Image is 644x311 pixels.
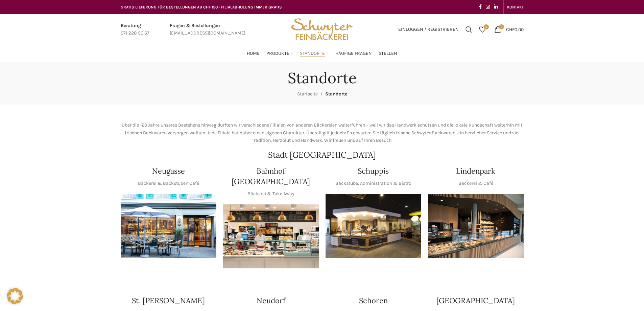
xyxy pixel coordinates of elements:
a: Facebook social link [477,2,484,12]
a: Infobox link [121,22,149,37]
span: Einloggen / Registrieren [398,27,459,32]
h4: St. [PERSON_NAME] [132,295,205,306]
a: Produkte [266,47,293,60]
span: GRATIS LIEFERUNG FÜR BESTELLUNGEN AB CHF 150 - FILIALABHOLUNG IMMER GRATIS [121,5,282,9]
a: Standorte [300,47,329,60]
span: CHF [506,26,515,32]
a: Einloggen / Registrieren [395,23,462,36]
a: Linkedin social link [492,2,500,12]
a: Infobox link [170,22,245,37]
a: 0 [476,23,489,36]
h4: Neudorf [257,295,285,306]
a: Startseite [297,91,318,97]
a: KONTAKT [507,0,524,14]
h4: Neugasse [152,166,185,176]
img: 150130-Schwyter-013 [326,194,421,258]
img: Bäckerei Schwyter [289,14,355,45]
h4: Lindenpark [456,166,495,176]
span: Home [247,50,260,57]
p: Bäckerei & Take Away [247,190,294,198]
a: Instagram social link [484,2,492,12]
h4: [GEOGRAPHIC_DATA] [436,295,515,306]
p: Über die 120 Jahre unseres Bestehens hinweg durften wir verschiedene Filialen von anderen Bäckere... [121,121,524,144]
img: Neugasse [121,194,216,258]
div: Meine Wunschliste [476,23,489,36]
span: Häufige Fragen [335,50,372,57]
a: Häufige Fragen [335,47,372,60]
a: Stellen [379,47,397,60]
span: KONTAKT [507,5,524,9]
h4: Schuppis [358,166,389,176]
div: Secondary navigation [504,0,527,14]
bdi: 0.00 [506,26,524,32]
a: Suchen [462,23,476,36]
span: Produkte [266,50,289,57]
span: 0 [484,24,489,29]
p: Bäckerei & Backstuben Café [138,180,199,187]
h1: Standorte [288,69,357,87]
span: 0 [499,24,504,29]
p: Bäckerei & Café [458,180,493,187]
img: 017-e1571925257345 [428,194,524,258]
a: Site logo [289,26,355,32]
a: Home [247,47,260,60]
h2: Stadt [GEOGRAPHIC_DATA] [121,151,524,159]
h4: Bahnhof [GEOGRAPHIC_DATA] [223,166,319,187]
p: Backstube, Administration & Bistro [335,180,411,187]
img: Bahnhof St. Gallen [223,204,319,268]
h4: Schoren [359,295,388,306]
a: 0 CHF0.00 [491,23,527,36]
span: Standorte [325,91,347,97]
span: Standorte [300,50,325,57]
div: Main navigation [117,47,527,60]
span: Stellen [379,50,397,57]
